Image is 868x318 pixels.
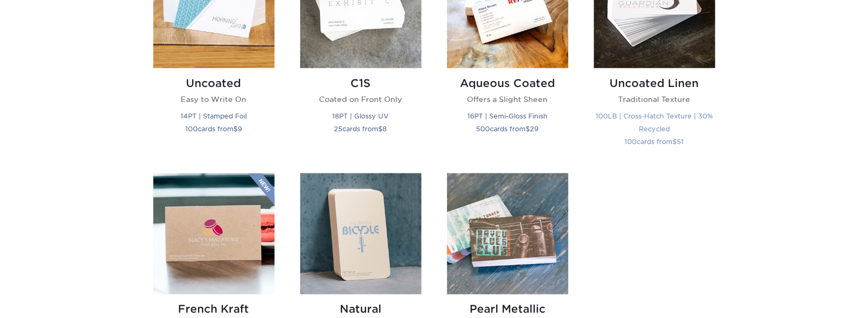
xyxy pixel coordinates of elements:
[185,125,198,133] span: 100
[447,94,568,105] p: Offers a Slight Sheen
[300,94,421,105] p: Coated on Front Only
[447,173,568,295] img: Pearl Metallic Business Cards
[526,125,530,133] span: $
[300,303,421,316] h2: Natural
[476,125,490,133] span: 500
[333,112,389,120] small: 18PT | Glossy UV
[383,125,387,133] span: 8
[248,173,275,205] img: New Product
[530,125,539,133] span: 29
[334,125,343,133] span: 25
[625,138,637,146] span: 100
[447,77,568,90] h2: Aqueous Coated
[238,125,242,133] span: 9
[300,173,421,295] img: Natural Business Cards
[596,112,713,133] small: 100LB | Cross-Hatch Texture | 30% Recycled
[673,138,677,146] span: $
[185,125,242,133] small: cards from
[300,77,421,90] h2: C1S
[594,94,715,105] p: Traditional Texture
[181,112,247,120] small: 14PT | Stamped Foil
[677,138,684,146] span: 51
[625,138,684,146] small: cards from
[467,112,548,120] small: 16PT | Semi-Gloss Finish
[153,173,275,295] img: French Kraft Business Cards
[153,94,275,105] p: Easy to Write On
[447,303,568,316] h2: Pearl Metallic
[153,303,275,316] h2: French Kraft
[153,77,275,90] h2: Uncoated
[334,125,387,133] small: cards from
[379,125,383,133] span: $
[594,77,715,90] h2: Uncoated Linen
[476,125,539,133] small: cards from
[233,125,238,133] span: $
